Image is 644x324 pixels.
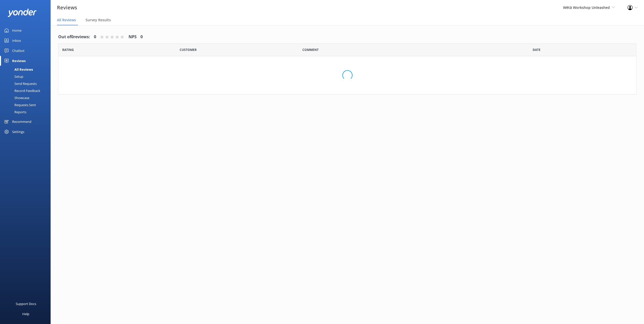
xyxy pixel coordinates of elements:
[58,34,90,40] h4: Out of 0 reviews:
[3,94,29,101] div: Showcase
[3,73,51,80] a: Setup
[22,309,29,319] div: Help
[12,127,24,137] div: Settings
[3,101,51,108] a: Requests Sent
[140,34,143,40] h4: 0
[3,101,36,108] div: Requests Sent
[3,66,33,73] div: All Reviews
[86,17,111,23] span: Survey Results
[57,4,77,12] h3: Reviews
[16,299,36,309] div: Support Docs
[129,34,137,40] h4: NPS
[3,87,51,94] a: Record Feedback
[12,117,31,127] div: Recommend
[8,9,37,17] img: yonder-white-logo.png
[533,47,541,52] span: Date
[3,87,40,94] div: Record Feedback
[3,108,26,116] div: Reports
[12,56,26,66] div: Reviews
[180,47,197,52] span: Date
[3,73,23,80] div: Setup
[3,108,51,116] a: Reports
[94,34,96,40] h4: 0
[3,66,51,73] a: All Reviews
[57,17,76,23] span: All Reviews
[302,47,319,52] span: Question
[12,35,21,46] div: Inbox
[3,94,51,101] a: Showcase
[12,46,25,56] div: Chatbot
[3,80,51,87] a: Send Requests
[3,80,37,87] div: Send Requests
[62,47,74,52] span: Date
[563,5,610,10] span: Wētā Workshop Unleashed
[12,25,22,35] div: Home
